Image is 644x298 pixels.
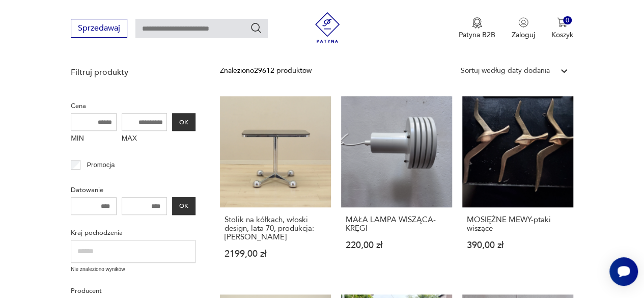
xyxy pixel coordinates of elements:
[609,257,638,286] iframe: Smartsupp widget button
[346,241,447,250] p: 220,00 zł
[225,215,326,241] h3: Stolik na kółkach, włoski design, lata 70, produkcja: [PERSON_NAME]
[172,113,195,131] button: OK
[467,241,569,250] p: 390,00 zł
[71,19,127,38] button: Sprzedawaj
[71,184,195,196] p: Datowanie
[250,22,262,34] button: Szukaj
[312,12,343,43] img: Patyna - sklep z meblami i dekoracjami vintage
[220,65,312,76] div: Znaleziono 29612 produktów
[551,30,573,40] p: Koszyk
[472,17,482,29] img: Ikona medalu
[71,285,195,296] p: Producent
[71,25,127,33] a: Sprzedawaj
[71,265,195,274] p: Nie znaleziono wyników
[71,131,117,147] label: MIN
[512,30,535,40] p: Zaloguj
[512,17,535,40] button: Zaloguj
[461,65,550,76] div: Sortuj według daty dodania
[467,215,569,233] h3: MOSIĘŻNE MEWY-ptaki wiszące
[459,30,495,40] p: Patyna B2B
[462,96,573,278] a: MOSIĘŻNE MEWY-ptaki wisząceMOSIĘŻNE MEWY-ptaki wiszące390,00 zł
[563,16,572,25] div: 0
[459,17,495,40] a: Ikona medaluPatyna B2B
[71,100,195,112] p: Cena
[518,17,528,28] img: Ikonka użytkownika
[71,67,195,78] p: Filtruj produkty
[557,17,567,28] img: Ikona koszyka
[71,227,195,238] p: Kraj pochodzenia
[551,17,573,40] button: 0Koszyk
[341,96,452,278] a: MAŁA LAMPA WISZĄCA- KRĘGIMAŁA LAMPA WISZĄCA- KRĘGI220,00 zł
[225,250,326,258] p: 2199,00 zł
[346,215,447,233] h3: MAŁA LAMPA WISZĄCA- KRĘGI
[220,96,331,278] a: Stolik na kółkach, włoski design, lata 70, produkcja: AllegriStolik na kółkach, włoski design, la...
[122,131,167,147] label: MAX
[87,159,115,171] p: Promocja
[172,197,195,215] button: OK
[459,17,495,40] button: Patyna B2B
